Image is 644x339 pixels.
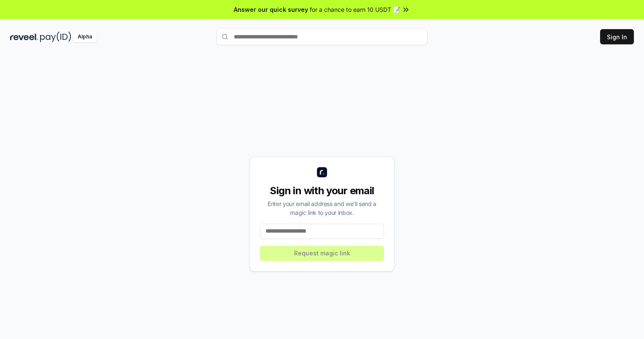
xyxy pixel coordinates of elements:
div: Alpha [73,32,97,42]
button: Sign In [600,29,634,44]
div: Sign in with your email [260,184,384,198]
span: for a chance to earn 10 USDT 📝 [310,5,400,14]
img: reveel_dark [10,32,38,42]
span: Answer our quick survey [234,5,308,14]
img: logo_small [317,167,327,177]
div: Enter your email address and we’ll send a magic link to your inbox. [260,199,384,217]
img: pay_id [40,32,71,42]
